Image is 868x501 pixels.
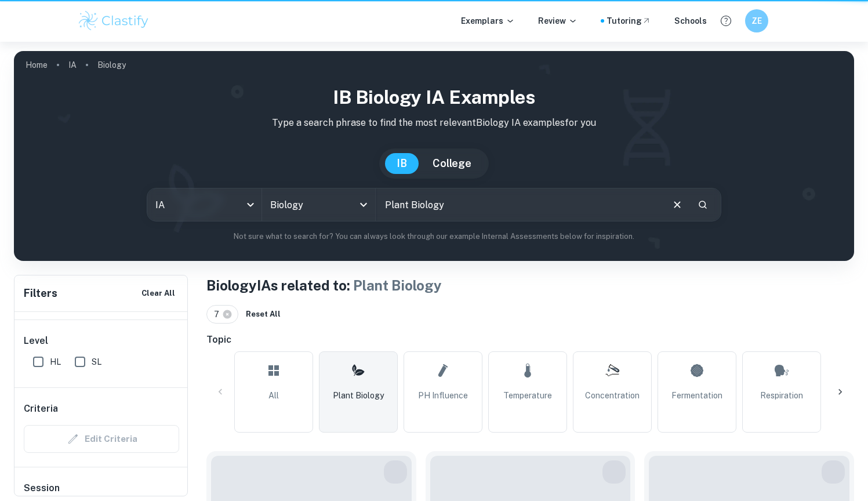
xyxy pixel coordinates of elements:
div: IA [147,188,262,221]
button: College [421,153,483,174]
p: Type a search phrase to find the most relevant Biology IA examples for you [23,116,845,130]
span: Respiration [760,389,803,402]
h6: Criteria [24,402,58,416]
p: Not sure what to search for? You can always look through our example Internal Assessments below f... [23,231,845,242]
button: Reset All [243,306,284,323]
span: Concentration [585,389,640,402]
span: 7 [214,308,224,321]
div: 7 [206,305,238,324]
button: Clear [666,194,688,216]
h6: Filters [24,285,57,302]
h1: Biology IAs related to: [206,275,854,296]
span: HL [50,355,61,368]
p: Review [538,14,578,27]
h6: Level [24,334,179,348]
span: Plant Biology [353,277,442,293]
h1: IB Biology IA examples [23,83,845,111]
button: ZE [745,9,768,32]
a: IA [68,57,77,73]
button: Search [693,195,713,215]
span: Fermentation [671,389,722,402]
span: SL [92,355,101,368]
p: Biology [97,59,126,71]
input: E.g. photosynthesis, coffee and protein, HDI and diabetes... [377,188,662,221]
a: Home [26,57,48,73]
h6: Topic [206,333,854,347]
span: Temperature [503,389,552,402]
p: Exemplars [461,14,515,27]
span: pH Influence [418,389,468,402]
button: Help and Feedback [716,11,736,31]
div: Criteria filters are unavailable when searching by topic [24,425,179,453]
span: All [268,389,279,402]
img: profile cover [14,51,854,261]
a: Tutoring [606,14,651,27]
button: Clear All [139,285,178,302]
button: Open [355,197,372,213]
h6: ZE [750,14,763,27]
a: Schools [674,14,707,27]
span: Plant Biology [333,389,384,402]
img: Clastify logo [77,9,151,32]
button: IB [385,153,419,174]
